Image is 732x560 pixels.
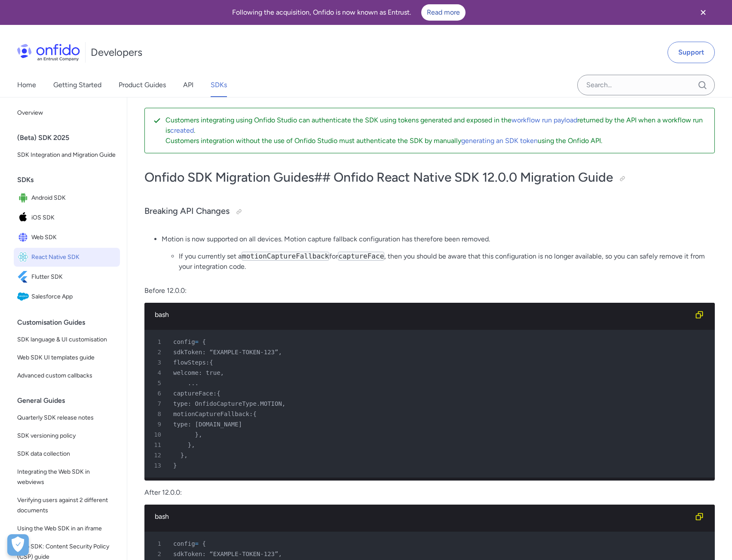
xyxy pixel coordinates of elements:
[17,44,80,61] img: Onfido Logo
[181,452,184,459] span: }
[17,251,31,263] img: IconReact Native SDK
[173,540,195,547] span: config
[14,104,120,122] a: Overview
[155,511,691,522] div: bash
[14,268,120,286] a: IconFlutter SDKFlutter SDK
[119,73,166,97] a: Product Guides
[173,369,224,376] span: welcome: true,
[211,73,227,97] a: SDKs
[17,431,116,441] span: SDK versioning policy
[17,335,116,345] span: SDK language & UI customisation
[14,189,120,207] a: IconAndroid SDKAndroid SDK
[17,73,36,97] a: Home
[17,231,31,243] img: IconWeb SDK
[31,231,116,243] span: Web SDK
[91,46,142,59] h1: Developers
[173,400,285,407] span: type: OnfidoCaptureType.MOTION,
[165,136,707,146] p: Customers integration without the use of Onfido Studio must authenticate the SDK by manually usin...
[17,353,116,363] span: Web SDK UI templates guide
[173,349,282,356] span: sdkToken: “EXAMPLE-TOKEN-123”,
[17,212,31,224] img: IconiOS SDK
[195,431,199,438] span: }
[195,540,199,547] span: =
[691,508,708,525] button: Copy code snippet button
[14,331,120,348] a: SDK language & UI customisation
[173,462,177,469] span: }
[7,534,29,556] div: Cookie Preferences
[14,208,120,227] a: IconiOS SDKiOS SDK
[188,441,191,448] span: }
[242,252,329,261] code: motionCaptureFallback
[195,338,199,345] span: =
[14,349,120,366] a: Web SDK UI templates guide
[14,463,120,491] a: Integrating the Web SDK in webviews
[148,539,167,549] span: 1
[162,234,715,272] li: Motion is now supported on all devices. Motion capture fallback configuration has therefore been ...
[691,306,708,323] button: Copy code snippet button
[202,338,205,345] span: {
[148,388,167,399] span: 6
[31,291,116,303] span: Salesforce App
[698,7,708,18] svg: Close banner
[148,409,167,419] span: 8
[17,449,116,459] span: SDK data collection
[144,205,715,219] h3: Breaking API Changes
[668,42,715,63] a: Support
[173,421,242,428] span: type: [DOMAIN_NAME]
[144,169,715,186] h1: Onfido SDK Migration Guides## Onfido React Native SDK 12.0.0 Migration Guide
[199,431,202,438] span: ,
[14,520,120,537] a: Using the Web SDK in an iframe
[209,359,213,366] span: {
[17,150,116,160] span: SDK Integration and Migration Guide
[17,371,116,381] span: Advanced custom callbacks
[17,413,116,423] span: Quarterly SDK release notes
[17,392,123,409] div: General Guides
[148,440,167,450] span: 11
[687,2,719,23] button: Close banner
[148,429,167,440] span: 10
[173,390,217,397] span: captureFace:
[202,540,205,547] span: {
[17,523,116,534] span: Using the Web SDK in an iframe
[173,411,253,417] span: motionCaptureFallback:
[148,419,167,429] span: 9
[14,146,120,164] a: SDK Integration and Migration Guide
[148,460,167,471] span: 13
[217,390,220,397] span: {
[148,357,167,368] span: 3
[148,347,167,357] span: 2
[31,212,116,224] span: iOS SDK
[148,450,167,460] span: 12
[148,378,167,388] span: 5
[14,248,120,267] a: IconReact Native SDKReact Native SDK
[10,4,687,21] div: Following the acquisition, Onfido is now known as Entrust.
[577,75,715,95] input: Onfido search input field
[53,73,101,97] a: Getting Started
[173,551,282,557] span: sdkToken: “EXAMPLE-TOKEN-123”,
[144,286,715,296] p: Before 12.0.0:
[173,338,195,345] span: config
[338,252,384,261] code: captureFace
[14,287,120,306] a: IconSalesforce AppSalesforce App
[17,314,123,331] div: Customisation Guides
[511,116,577,124] a: workflow run payload
[17,192,31,204] img: IconAndroid SDK
[195,380,199,387] span: .
[253,411,256,417] span: {
[165,115,707,136] p: Customers integrating using Onfido Studio can authenticate the SDK using tokens generated and exp...
[148,549,167,559] span: 2
[148,337,167,347] span: 1
[179,251,715,272] li: If you currently set a for , then you should be aware that this configuration is no longer availa...
[17,271,31,283] img: IconFlutter SDK
[31,251,116,263] span: React Native SDK
[14,445,120,463] a: SDK data collection
[31,271,116,283] span: Flutter SDK
[14,367,120,384] a: Advanced custom callbacks
[173,359,209,366] span: flowSteps:
[14,228,120,247] a: IconWeb SDKWeb SDK
[148,368,167,378] span: 4
[17,495,116,516] span: Verifying users against 2 different documents
[14,427,120,444] a: SDK versioning policy
[17,129,123,146] div: (Beta) SDK 2025
[191,441,195,448] span: ,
